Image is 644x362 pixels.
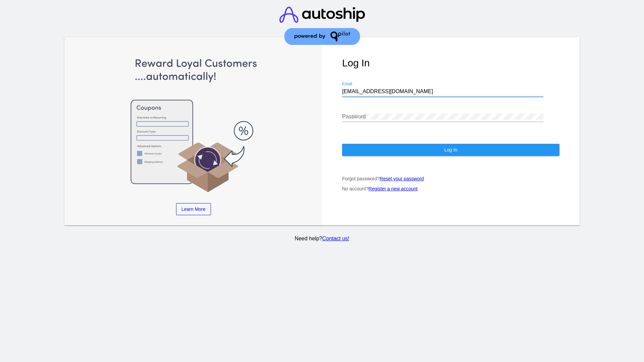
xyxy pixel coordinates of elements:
[444,147,457,153] span: Log In
[85,57,302,193] img: Apply Coupons Automatically to Scheduled Orders with QPilot
[181,206,206,212] span: Learn More
[342,186,559,191] p: No account?
[342,57,559,69] h1: Log In
[342,88,543,95] input: Email
[380,176,424,181] a: Reset your password
[176,203,211,215] a: Learn More
[63,236,581,242] p: Need help?
[322,236,349,241] a: Contact us!
[342,176,559,181] p: Forgot password?
[342,144,559,156] button: Log In
[369,186,418,191] a: Register a new account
